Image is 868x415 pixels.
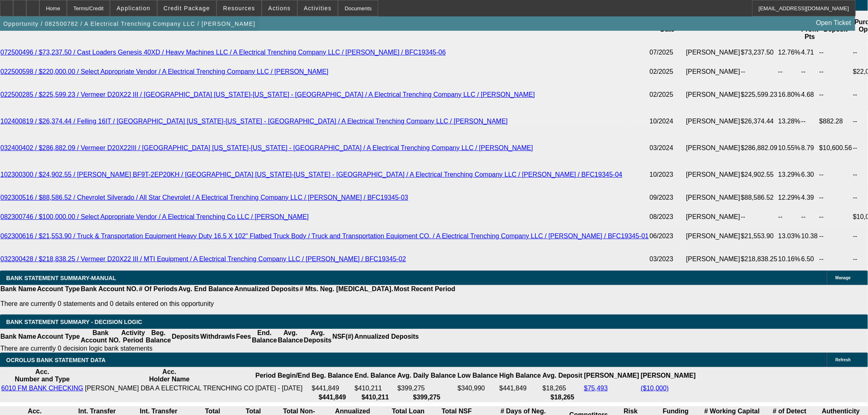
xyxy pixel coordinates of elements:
[0,194,408,201] a: 092300516 / $88,586.52 / Chevrolet Silverado / All Star Chevrolet / A Electrical Trenching Compan...
[740,163,778,186] td: $24,902.55
[641,385,669,392] a: ($10,000)
[778,41,801,64] td: 12.76%
[110,0,156,16] button: Application
[0,213,309,220] a: 082300746 / $100,000.00 / Select Appropriate Vendor / A Electrical Trenching Co LLC / [PERSON_NAME]
[37,329,80,344] th: Account Type
[836,276,851,280] span: Manage
[171,329,200,344] th: Deposits
[311,393,353,401] th: $441,849
[801,225,819,248] td: 10.38
[778,186,801,209] td: 12.29%
[686,133,741,163] td: [PERSON_NAME]
[299,285,394,293] th: # Mts. Neg. [MEDICAL_DATA].
[85,384,254,392] td: [PERSON_NAME] DBA A ELECTRICAL TRENCHING CO
[542,384,583,392] td: $18,265
[819,163,852,186] td: --
[397,393,457,401] th: $399,275
[457,368,498,383] th: Low Balance
[801,163,819,186] td: 6.30
[121,329,146,344] th: Activity Period
[740,248,778,271] td: $218,838.25
[200,329,235,344] th: Withdrawls
[801,64,819,80] td: --
[649,80,686,110] td: 02/2025
[740,80,778,110] td: $225,599.23
[649,186,686,209] td: 09/2023
[80,329,121,344] th: Bank Account NO.
[640,368,696,383] th: [PERSON_NAME]
[255,368,311,383] th: Period Begin/End
[801,80,819,110] td: 4.68
[304,5,332,11] span: Activities
[819,248,852,271] td: --
[649,163,686,186] td: 10/2023
[255,384,311,392] td: [DATE] - [DATE]
[819,225,852,248] td: --
[311,368,353,383] th: Beg. Balance
[0,49,446,56] a: 072500496 / $73,237.50 / Cast Loaders Genesis 40XD / Heavy Machines LLC / A Electrical Trenching ...
[819,186,852,209] td: --
[37,285,80,293] th: Account Type
[397,384,457,392] td: $399,275
[649,41,686,64] td: 07/2025
[164,5,210,11] span: Credit Package
[394,285,456,293] th: Most Recent Period
[584,368,640,383] th: [PERSON_NAME]
[223,5,255,11] span: Resources
[457,384,498,392] td: $340,990
[740,110,778,133] td: $26,374.44
[649,225,686,248] td: 06/2023
[178,285,234,293] th: Avg. End Balance
[686,41,741,64] td: [PERSON_NAME]
[819,133,852,163] td: $10,600.56
[819,110,852,133] td: $882.28
[354,393,396,401] th: $410,211
[262,0,297,16] button: Actions
[836,358,851,362] span: Refresh
[813,16,854,30] a: Open Ticket
[6,275,116,281] span: BANK STATEMENT SUMMARY-MANUAL
[6,357,105,363] span: OCROLUS BANK STATEMENT DATA
[801,133,819,163] td: 8.79
[158,0,216,16] button: Credit Package
[740,225,778,248] td: $21,553.90
[354,384,396,392] td: $410,211
[1,368,84,383] th: Acc. Number and Type
[778,209,801,225] td: --
[686,186,741,209] td: [PERSON_NAME]
[354,368,396,383] th: End. Balance
[686,209,741,225] td: [PERSON_NAME]
[116,5,150,11] span: Application
[778,225,801,248] td: 13.03%
[649,110,686,133] td: 10/2024
[542,393,583,401] th: $18,265
[686,64,741,80] td: [PERSON_NAME]
[819,209,852,225] td: --
[778,133,801,163] td: 10.55%
[801,41,819,64] td: 4.71
[311,384,353,392] td: $441,849
[251,329,277,344] th: End. Balance
[145,329,171,344] th: Beg. Balance
[217,0,261,16] button: Resources
[649,133,686,163] td: 03/2024
[1,385,83,392] a: 6010 FM BANK CHECKING
[499,368,541,383] th: High Balance
[0,91,535,98] a: 022500285 / $225,599.23 / Vermeer D20X22 III / [GEOGRAPHIC_DATA] [US_STATE]-[US_STATE] - [GEOGRAP...
[819,64,852,80] td: --
[354,329,419,344] th: Annualized Deposits
[740,41,778,64] td: $73,237.50
[801,110,819,133] td: --
[801,186,819,209] td: 4.39
[686,248,741,271] td: [PERSON_NAME]
[740,64,778,80] td: --
[686,110,741,133] td: [PERSON_NAME]
[740,186,778,209] td: $88,586.52
[236,329,251,344] th: Fees
[0,144,533,151] a: 032400402 / $286,882.09 / Vermeer D20X22III / [GEOGRAPHIC_DATA] [US_STATE]-[US_STATE] - [GEOGRAPH...
[778,64,801,80] td: --
[397,368,457,383] th: Avg. Daily Balance
[778,80,801,110] td: 16.80%
[649,64,686,80] td: 02/2025
[6,319,142,325] span: Bank Statement Summary - Decision Logic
